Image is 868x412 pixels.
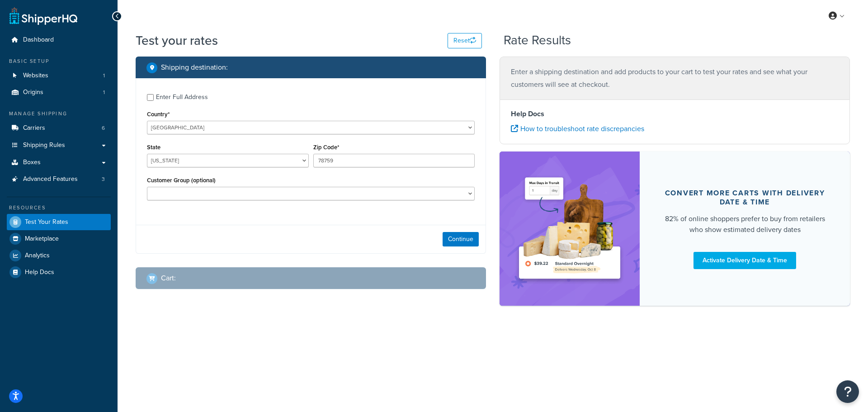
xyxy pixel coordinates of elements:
li: Advanced Features [7,171,111,188]
a: Test Your Rates [7,214,111,230]
label: Customer Group (optional) [147,177,216,184]
span: Marketplace [25,235,59,243]
div: Resources [7,204,111,212]
a: Dashboard [7,32,111,48]
span: Analytics [25,252,50,260]
div: Convert more carts with delivery date & time [661,189,828,207]
span: Help Docs [25,269,54,276]
span: Shipping Rules [23,142,65,149]
a: Analytics [7,247,111,264]
span: 3 [102,175,105,183]
a: Help Docs [7,264,111,280]
span: Boxes [23,159,41,166]
span: Dashboard [23,36,54,44]
span: Carriers [23,124,45,132]
a: Origins1 [7,84,111,101]
button: Open Resource Center [836,380,859,403]
h2: Shipping destination : [161,63,228,71]
p: Enter a shipping destination and add products to your cart to test your rates and see what your c... [511,66,839,91]
div: Basic Setup [7,57,111,65]
a: Boxes [7,154,111,171]
span: 1 [103,72,105,80]
button: Reset [448,33,482,48]
li: Websites [7,67,111,84]
a: Shipping Rules [7,137,111,154]
label: Zip Code* [313,144,339,151]
div: Enter Full Address [156,91,208,104]
a: Websites1 [7,67,111,84]
li: Origins [7,84,111,101]
span: 1 [103,89,105,96]
span: Origins [23,89,43,96]
h2: Rate Results [504,33,571,47]
span: Test Your Rates [25,218,68,226]
h1: Test your rates [136,32,218,49]
div: 82% of online shoppers prefer to buy from retailers who show estimated delivery dates [661,213,828,235]
h4: Help Docs [511,109,839,119]
span: 6 [102,124,105,132]
li: Carriers [7,120,111,137]
a: Advanced Features3 [7,171,111,188]
a: Marketplace [7,231,111,247]
img: feature-image-ddt-36eae7f7280da8017bfb280eaccd9c446f90b1fe08728e4019434db127062ab4.png [513,165,626,292]
input: Enter Full Address [147,94,154,101]
h2: Cart : [161,274,176,282]
button: Continue [443,232,479,246]
span: Advanced Features [23,175,78,183]
label: Country* [147,111,170,118]
a: Activate Delivery Date & Time [693,252,796,269]
span: Websites [23,72,48,80]
label: State [147,144,160,151]
a: How to troubleshoot rate discrepancies [511,123,644,134]
div: Manage Shipping [7,110,111,118]
a: Carriers6 [7,120,111,137]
